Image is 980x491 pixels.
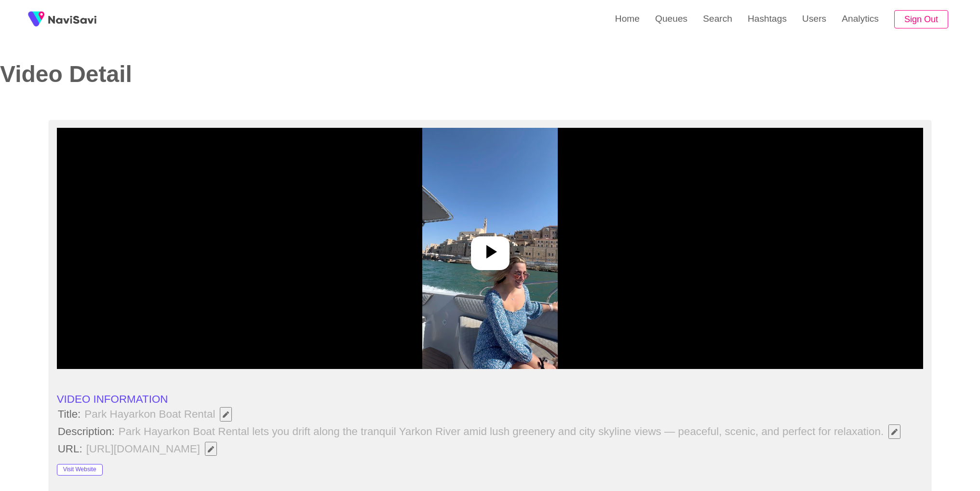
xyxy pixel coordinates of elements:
[57,408,82,421] span: Title:
[890,429,899,435] span: Edit Field
[894,10,948,29] button: Sign Out
[57,462,103,474] a: Visit Website
[205,442,217,456] button: Edit Field
[85,441,223,457] span: [URL][DOMAIN_NAME]
[57,393,924,406] li: VIDEO INFORMATION
[83,406,238,423] span: Park Hayarkon Boat Rental
[222,411,230,418] span: Edit Field
[220,407,232,422] button: Edit Field
[57,443,83,455] span: URL:
[57,425,116,438] span: Description:
[422,128,558,369] img: video poster
[48,14,96,24] img: fireSpot
[207,446,215,452] span: Edit Field
[57,464,103,476] button: Visit Website
[888,424,900,439] button: Edit Field
[24,7,48,31] img: fireSpot
[118,423,906,440] span: Park Hayarkon Boat Rental lets you drift along the tranquil Yarkon River amid lush greenery and c...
